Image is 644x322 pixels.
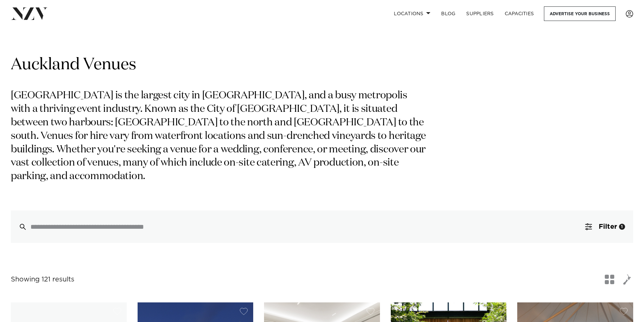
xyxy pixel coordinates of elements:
span: Filter [599,223,617,230]
a: SUPPLIERS [461,6,499,21]
div: 1 [619,224,625,230]
p: [GEOGRAPHIC_DATA] is the largest city in [GEOGRAPHIC_DATA], and a busy metropolis with a thriving... [11,89,429,183]
a: Locations [388,6,436,21]
img: nzv-logo.png [11,7,48,20]
button: Filter1 [577,210,633,243]
a: BLOG [436,6,461,21]
a: Advertise your business [544,6,616,21]
a: Capacities [499,6,540,21]
h1: Auckland Venues [11,54,633,76]
div: Showing 121 results [11,274,74,285]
